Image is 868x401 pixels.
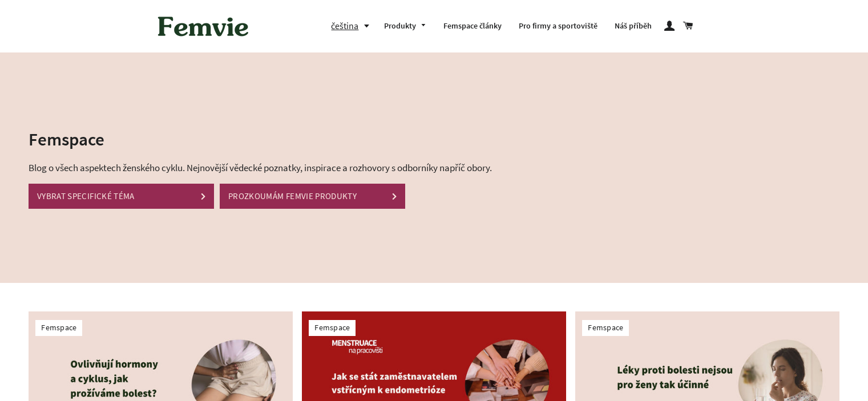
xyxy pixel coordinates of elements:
[29,127,505,151] h2: Femspace
[606,11,660,41] a: Náš příběh
[435,11,510,41] a: Femspace články
[220,184,405,208] a: PROZKOUMÁM FEMVIE PRODUKTY
[314,322,350,333] a: Femspace
[376,11,435,41] a: Produkty
[29,160,505,176] p: Blog o všech aspektech ženského cyklu. Nejnovější vědecké poznatky, inspirace a rozhovory s odbor...
[510,11,606,41] a: Pro firmy a sportoviště
[41,322,76,333] a: Femspace
[331,18,376,34] button: čeština
[588,322,623,333] a: Femspace
[29,184,214,208] a: VYBRAT SPECIFICKÉ TÉMA
[152,9,255,44] img: Femvie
